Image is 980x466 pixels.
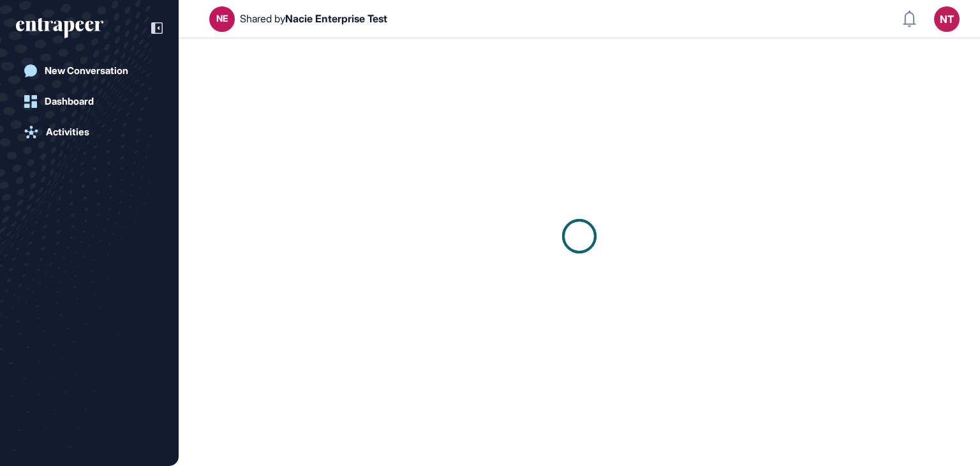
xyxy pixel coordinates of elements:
[45,65,128,77] div: New Conversation
[46,126,89,138] div: Activities
[934,6,960,32] button: NT
[285,12,387,25] span: Nacie Enterprise Test
[45,96,94,107] div: Dashboard
[16,119,163,145] a: Activities
[16,18,103,38] div: entrapeer-logo
[240,13,387,25] div: Shared by
[16,58,163,84] a: New Conversation
[16,89,163,114] a: Dashboard
[216,13,228,24] div: NE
